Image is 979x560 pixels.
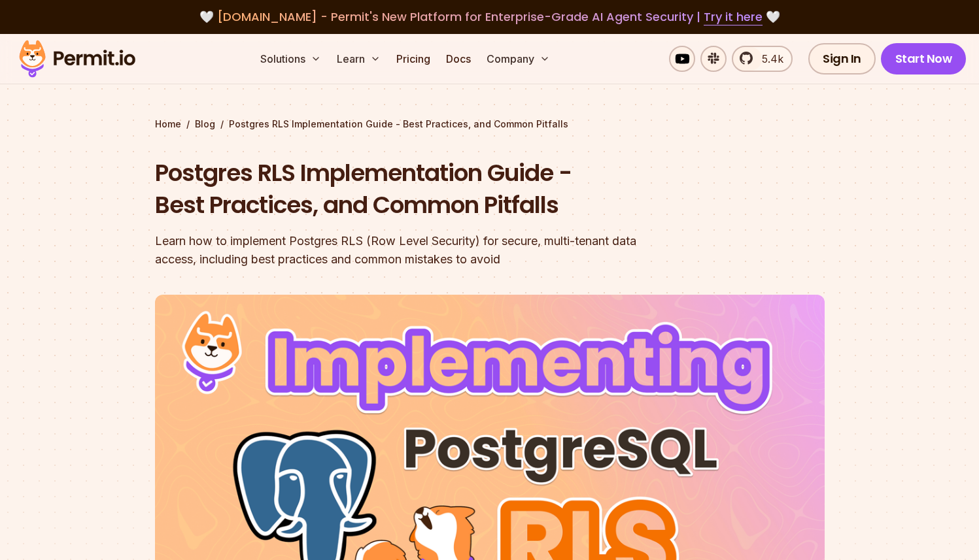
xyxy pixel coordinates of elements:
h1: Postgres RLS Implementation Guide - Best Practices, and Common Pitfalls [155,157,657,222]
span: 5.4k [754,51,783,67]
button: Learn [332,46,386,72]
a: Sign In [808,43,876,74]
div: Learn how to implement Postgres RLS (Row Level Security) for secure, multi-tenant data access, in... [155,232,657,269]
a: Pricing [391,46,436,72]
button: Solutions [255,46,326,72]
a: 5.4k [732,46,793,72]
button: Company [481,46,555,72]
span: [DOMAIN_NAME] - Permit's New Platform for Enterprise-Grade AI Agent Security | [217,8,763,25]
a: Home [155,118,181,131]
div: 🤍 🤍 [31,8,948,26]
a: Start Now [881,43,967,74]
a: Blog [195,118,215,131]
a: Docs [441,46,476,72]
a: Try it here [704,8,763,25]
div: / / [155,118,825,131]
img: Permit logo [13,37,141,81]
